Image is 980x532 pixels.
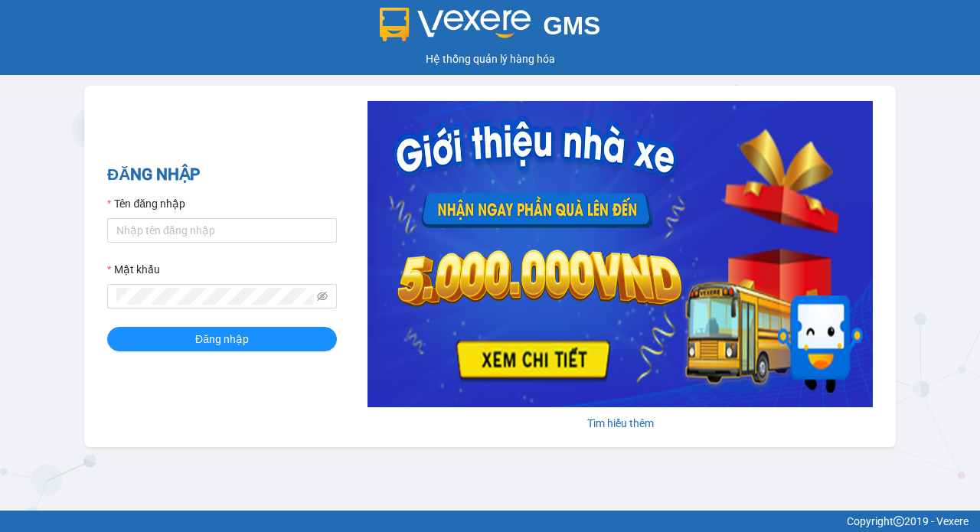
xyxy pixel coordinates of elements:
img: logo 2 [380,8,531,41]
label: Tên đăng nhập [107,195,185,212]
span: eye-invisible [317,291,328,302]
button: Đăng nhập [107,327,337,351]
div: Tìm hiểu thêm [367,415,873,432]
span: GMS [543,11,600,40]
span: copyright [893,516,904,527]
img: banner-0 [367,101,873,407]
input: Tên đăng nhập [107,218,337,243]
a: GMS [380,23,601,35]
h2: ĐĂNG NHẬP [107,162,337,188]
label: Mật khẩu [107,261,160,278]
span: Đăng nhập [195,331,249,348]
div: Hệ thống quản lý hàng hóa [4,51,976,67]
input: Mật khẩu [116,288,314,305]
div: Copyright 2019 - Vexere [11,513,969,530]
